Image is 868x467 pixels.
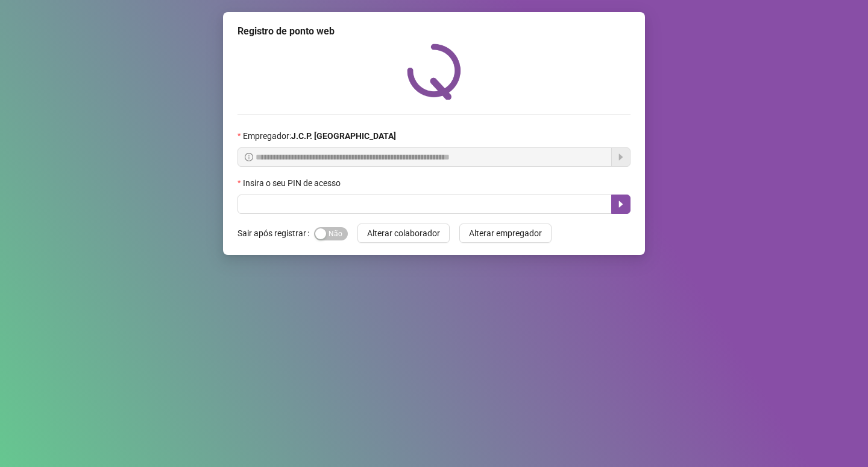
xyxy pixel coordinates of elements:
[237,176,348,190] label: Insira o seu PIN de acesso
[469,227,542,240] span: Alterar empregador
[237,24,631,39] div: Registro de ponto web
[237,224,314,243] label: Sair após registrar
[243,129,396,143] span: Empregador :
[367,227,440,240] span: Alterar colaborador
[459,224,552,243] button: Alterar empregador
[357,224,450,243] button: Alterar colaborador
[245,153,253,161] span: info-circle
[616,199,626,209] span: caret-right
[407,43,461,100] img: QRPoint
[291,131,396,141] strong: J.C.P. [GEOGRAPHIC_DATA]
